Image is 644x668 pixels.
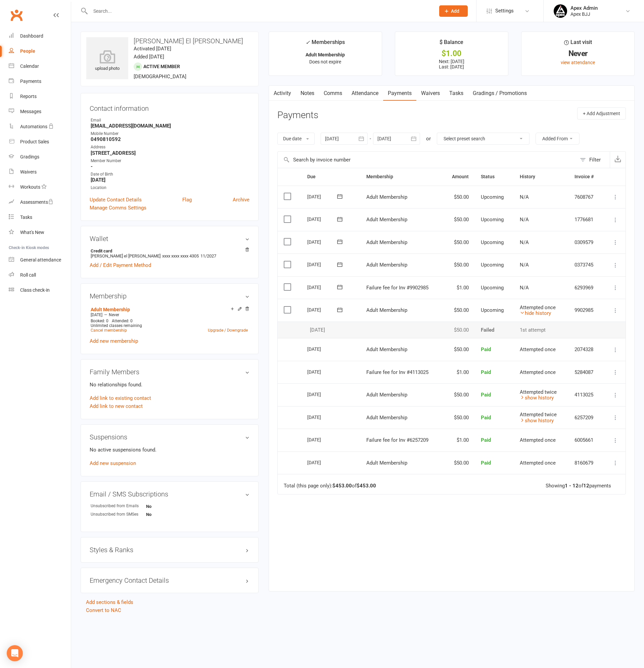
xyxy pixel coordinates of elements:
[20,169,37,175] div: Waivers
[208,328,248,333] a: Upgrade / Downgrade
[347,86,383,101] a: Attendance
[20,199,53,205] div: Assessments
[284,483,376,489] div: Total (this page only): of
[90,433,249,441] h3: Suspensions
[307,304,338,315] div: [DATE]
[91,503,146,509] div: Unsubscribed from Emails
[9,210,71,225] a: Tasks
[91,307,130,312] a: Adult Membership
[91,511,146,518] div: Unsubscribed from SMSes
[568,253,603,276] td: 0373745
[568,361,603,384] td: 5284087
[20,109,41,114] div: Messages
[307,344,338,354] div: [DATE]
[91,171,249,178] div: Date of Birth
[443,406,475,429] td: $50.00
[481,346,491,352] span: Paid
[443,429,475,451] td: $1.00
[520,217,529,223] span: N/A
[91,144,249,150] div: Address
[91,177,249,183] strong: [DATE]
[9,29,71,44] a: Dashboard
[443,451,475,474] td: $50.00
[307,327,354,333] div: [DATE]
[90,235,249,242] h3: Wallet
[589,156,601,164] div: Filter
[307,389,338,399] div: [DATE]
[86,599,133,605] a: Add sections & fields
[90,546,249,554] h3: Styles & Ranks
[481,392,491,398] span: Paid
[481,437,491,443] span: Paid
[200,253,216,258] span: 11/2027
[366,392,407,398] span: Adult Membership
[366,285,428,291] span: Failure fee for Inv #9902985
[9,268,71,283] a: Roll call
[9,195,71,210] a: Assessments
[8,7,25,23] a: Clubworx
[475,322,514,338] td: Failed
[568,451,603,474] td: 8160679
[568,338,603,361] td: 2074328
[416,86,445,101] a: Waivers
[90,338,138,344] a: Add new membership
[514,168,568,185] th: History
[296,86,319,101] a: Notes
[20,154,39,159] div: Gradings
[570,5,598,11] div: Apex Admin
[357,483,376,489] strong: $453.00
[90,577,249,584] h3: Emergency Contact Details
[306,39,310,46] i: ✓
[520,239,529,245] span: N/A
[20,94,37,99] div: Reports
[307,434,338,445] div: [DATE]
[443,361,475,384] td: $1.00
[9,164,71,180] a: Waivers
[134,46,171,52] time: Activated [DATE]
[233,196,249,204] a: Archive
[366,369,428,375] span: Failure fee for Inv #4113025
[481,217,504,223] span: Upcoming
[307,367,338,377] div: [DATE]
[577,152,610,168] button: Filter
[90,490,249,498] h3: Email / SMS Subscriptions
[527,50,628,57] div: Never
[90,460,136,466] a: Add new suspension
[568,231,603,254] td: 0309579
[481,415,491,421] span: Paid
[520,346,556,352] span: Attempted once
[307,259,338,270] div: [DATE]
[481,307,504,313] span: Upcoming
[520,412,557,418] span: Attempted twice
[443,299,475,322] td: $50.00
[88,6,430,16] input: Search...
[366,415,407,421] span: Adult Membership
[9,134,71,149] a: Product Sales
[109,313,119,317] span: Never
[443,383,475,406] td: $50.00
[307,214,338,224] div: [DATE]
[366,307,407,313] span: Adult Membership
[134,54,164,60] time: Added [DATE]
[20,79,41,84] div: Payments
[90,196,142,204] a: Update Contact Details
[90,204,146,212] a: Manage Comms Settings
[90,368,249,376] h3: Family Members
[443,276,475,299] td: $1.00
[90,446,249,454] p: No active suspensions found.
[143,64,180,69] span: Active member
[90,402,143,410] a: Add link to new contact
[9,104,71,119] a: Messages
[561,60,595,65] a: view attendance
[383,86,416,101] a: Payments
[440,38,463,50] div: $ Balance
[568,168,603,185] th: Invoice #
[20,48,35,54] div: People
[568,276,603,299] td: 6293969
[520,194,529,200] span: N/A
[520,369,556,375] span: Attempted once
[91,248,246,253] strong: Credit card
[91,150,249,156] strong: [STREET_ADDRESS]
[301,168,360,185] th: Due
[112,319,133,323] span: Attended: 0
